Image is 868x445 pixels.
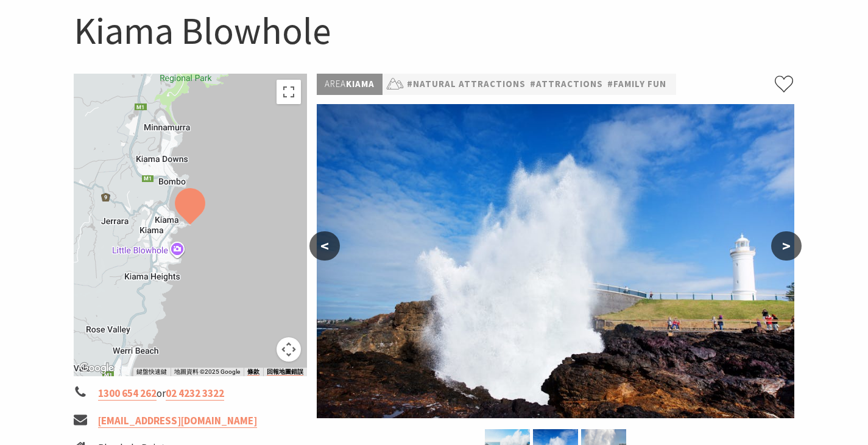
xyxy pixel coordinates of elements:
[74,385,308,402] li: or
[607,77,666,92] a: #Family Fun
[530,77,603,92] a: #Attractions
[98,387,157,401] a: 1300 654 262
[247,368,259,376] a: 條款 (在新分頁中開啟)
[317,74,383,95] p: Kiama
[98,414,257,428] a: [EMAIL_ADDRESS][DOMAIN_NAME]
[77,360,117,376] img: Google
[166,387,224,401] a: 02 4232 3322
[77,360,117,376] a: 在 Google 地圖上開啟這個區域 (開啟新視窗)
[136,368,167,376] button: 鍵盤快速鍵
[267,368,303,376] a: 回報地圖錯誤
[407,77,526,92] a: #Natural Attractions
[277,337,301,362] button: 地圖攝影機控制項
[74,6,795,55] h1: Kiama Blowhole
[309,231,340,261] button: <
[174,368,240,375] span: 地圖資料 ©2025 Google
[771,231,802,261] button: >
[325,78,346,89] span: Area
[317,104,794,418] img: Kiama Blowhole
[277,80,301,104] button: 切換全螢幕檢視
